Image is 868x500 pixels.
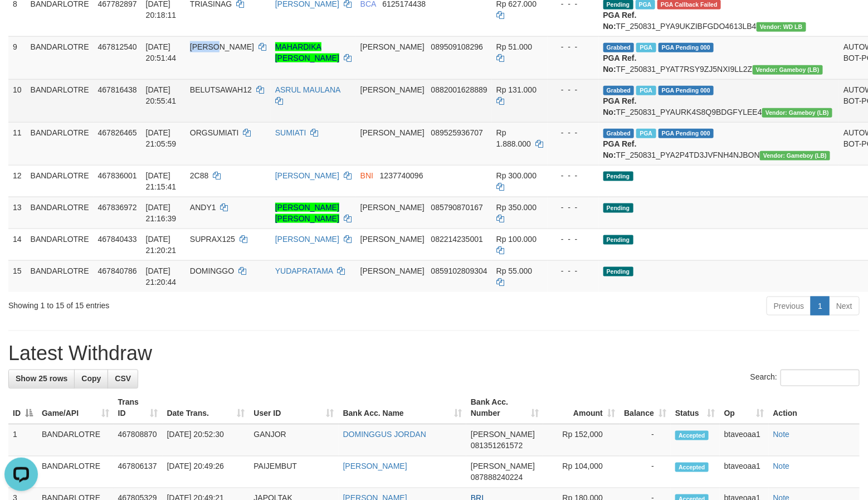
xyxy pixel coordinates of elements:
[675,431,709,440] span: Accepted
[720,457,769,488] td: btaveoaa1
[8,165,26,197] td: 12
[543,424,620,457] td: Rp 152,000
[603,129,635,138] span: Grabbed
[659,129,714,138] span: PGA Pending
[8,392,37,424] th: ID: activate to sort column descending
[431,42,483,51] span: Copy 089509108296 to clipboard
[190,128,239,137] span: ORGSUMIATI
[603,54,637,74] b: PGA Ref. No:
[471,430,535,439] span: [PERSON_NAME]
[190,85,252,94] span: BELUTSAWAH12
[636,43,656,52] span: Marked by btaveoaa1
[599,36,840,79] td: TF_250831_PYAT7RSY9ZJ5NXI9LL2Z
[360,85,425,94] span: [PERSON_NAME]
[146,203,177,223] span: [DATE] 21:16:39
[620,424,671,457] td: -
[603,267,633,276] span: Pending
[781,370,860,386] input: Search:
[603,43,635,52] span: Grabbed
[249,392,338,424] th: User ID: activate to sort column ascending
[98,235,137,244] span: 467840433
[146,42,177,62] span: [DATE] 20:51:44
[471,473,523,482] span: Copy 087888240224 to clipboard
[431,203,483,212] span: Copy 085790870167 to clipboard
[275,266,333,275] a: YUDAPRATAMA
[190,203,216,212] span: ANDY1
[431,128,483,137] span: Copy 089525936707 to clipboard
[190,266,234,275] span: DOMINGGO
[98,42,137,51] span: 467812540
[275,85,340,94] a: ASRUL MAULANA
[249,457,338,488] td: PAIJEMBUT
[81,375,101,384] span: Copy
[753,65,823,75] span: Vendor URL: https://dashboard.q2checkout.com/secure
[767,297,811,315] a: Previous
[8,424,37,457] td: 1
[249,424,338,457] td: GANJOR
[471,462,535,471] span: [PERSON_NAME]
[275,171,339,180] a: [PERSON_NAME]
[543,457,620,488] td: Rp 104,000
[636,129,656,138] span: Marked by btaveoaa1
[37,392,114,424] th: Game/API: activate to sort column ascending
[26,36,94,79] td: BANDARLOTRE
[8,197,26,229] td: 13
[146,85,177,105] span: [DATE] 20:55:41
[8,295,353,311] div: Showing 1 to 15 of 15 entries
[8,36,26,79] td: 9
[720,424,769,457] td: btaveoaa1
[163,392,250,424] th: Date Trans.: activate to sort column ascending
[26,165,94,197] td: BANDARLOTRE
[275,235,339,244] a: [PERSON_NAME]
[675,463,709,472] span: Accepted
[146,171,177,191] span: [DATE] 21:15:41
[762,108,832,118] span: Vendor URL: https://dashboard.q2checkout.com/secure
[496,85,537,94] span: Rp 131.000
[8,342,860,365] h1: Latest Withdraw
[146,128,177,148] span: [DATE] 21:05:59
[190,171,208,180] span: 2C88
[343,430,426,439] a: DOMINGGUS JORDAN
[343,462,407,471] a: [PERSON_NAME]
[26,122,94,165] td: BANDARLOTRE
[773,462,790,471] a: Note
[360,203,425,212] span: [PERSON_NAME]
[829,297,860,315] a: Next
[26,260,94,292] td: BANDARLOTRE
[26,79,94,122] td: BANDARLOTRE
[26,229,94,260] td: BANDARLOTRE
[659,43,714,52] span: PGA Pending
[552,127,594,138] div: - - -
[496,203,537,212] span: Rp 350.000
[552,41,594,52] div: - - -
[720,392,769,424] th: Op: activate to sort column ascending
[603,11,637,31] b: PGA Ref. No:
[773,430,790,439] a: Note
[163,424,250,457] td: [DATE] 20:52:30
[552,202,594,213] div: - - -
[603,203,633,213] span: Pending
[275,128,306,137] a: SUMIATI
[471,441,523,450] span: Copy 081351261572 to clipboard
[466,392,543,424] th: Bank Acc. Number: activate to sort column ascending
[37,424,114,457] td: BANDARLOTRE
[760,151,830,161] span: Vendor URL: https://dashboard.q2checkout.com/secure
[360,128,425,137] span: [PERSON_NAME]
[431,85,487,94] span: Copy 0882001628889 to clipboard
[98,128,137,137] span: 467826465
[360,266,425,275] span: [PERSON_NAME]
[190,235,235,244] span: SUPRAX125
[26,197,94,229] td: BANDARLOTRE
[496,171,537,180] span: Rp 300.000
[114,392,163,424] th: Trans ID: activate to sort column ascending
[603,235,633,245] span: Pending
[275,203,339,223] a: [PERSON_NAME] [PERSON_NAME]
[108,370,138,389] a: CSV
[552,234,594,245] div: - - -
[757,22,806,32] span: Vendor URL: https://dashboard.q2checkout.com/secure
[16,375,67,384] span: Show 25 rows
[552,170,594,181] div: - - -
[8,122,26,165] td: 11
[8,260,26,292] td: 15
[275,42,339,62] a: MAHARDIKA [PERSON_NAME]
